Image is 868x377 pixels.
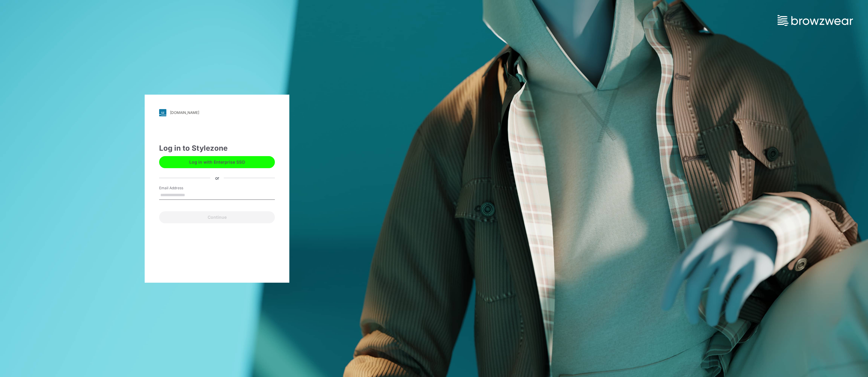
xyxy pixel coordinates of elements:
[778,15,853,26] img: browzwear-logo.73288ffb.svg
[170,110,199,115] div: [DOMAIN_NAME]
[159,185,201,191] label: Email Address
[159,109,166,116] img: svg+xml;base64,PHN2ZyB3aWR0aD0iMjgiIGhlaWdodD0iMjgiIHZpZXdCb3g9IjAgMCAyOCAyOCIgZmlsbD0ibm9uZSIgeG...
[210,175,224,181] div: or
[159,156,275,168] button: Log in with Enterprise SSO
[159,143,275,154] div: Log in to Stylezone
[159,109,275,116] a: [DOMAIN_NAME]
